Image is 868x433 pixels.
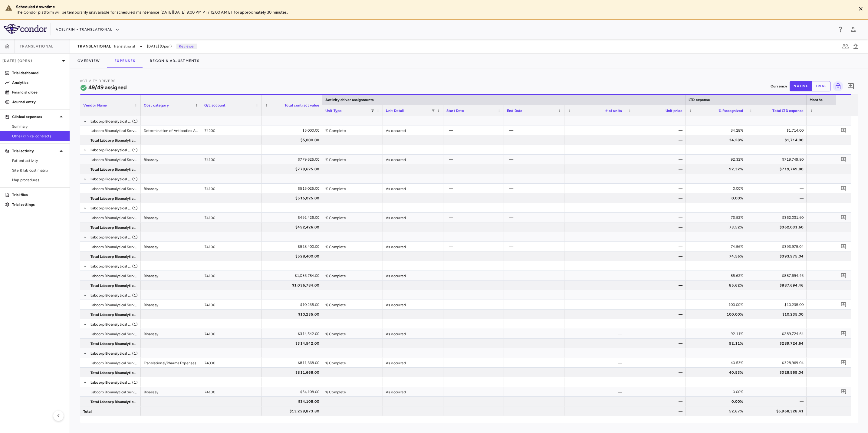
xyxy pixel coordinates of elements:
button: Add comment [840,330,848,338]
button: Add comment [840,359,848,367]
div: % Complete [322,358,383,367]
div: $5,000.00 [267,126,319,135]
div: 92.11% [691,339,743,348]
div: $719,749.80 [751,164,804,174]
div: — [564,300,625,309]
div: 40.53% [691,358,743,368]
div: 0.00% [691,387,743,397]
svg: Add comment [841,331,847,336]
button: Add comment [840,271,848,280]
div: $314,542.00 [267,329,319,339]
div: As occurred [383,155,443,164]
div: — [630,222,682,232]
span: Total Labcorp Bioanalytical Services LLC - PO-660 [90,310,137,320]
p: Currency [771,84,787,89]
p: Analytics [12,80,65,85]
div: $328,969.04 [751,368,804,377]
span: Labcorp Bioanalytical Services LLC - PO-397 [90,184,137,194]
p: Trial files [12,192,65,198]
button: Overview [70,54,107,68]
div: — [564,271,625,280]
div: — [630,242,682,251]
div: As occurred [383,126,443,135]
div: Bioassay [141,300,201,309]
span: Unit price [666,109,683,113]
div: 74100 [201,242,262,251]
div: — [564,329,625,338]
div: — [630,155,682,164]
div: $515,025.00 [267,193,319,203]
div: — [630,271,682,280]
div: 74100 [201,329,262,338]
span: Total Labcorp Bioanalytical Services LLC - PO-825 [90,397,137,407]
span: Activity Drivers [80,79,116,83]
div: $10,235.00 [751,300,804,310]
div: — [564,184,625,193]
span: Patient activity [12,158,65,163]
div: 40.53% [691,368,743,377]
span: Labcorp Bioanalytical Services LLC - PO-82 [90,358,137,368]
div: — [564,387,625,396]
div: — [812,126,864,135]
svg: Add comment [841,302,847,307]
div: As occurred [383,300,443,309]
div: — [630,164,682,174]
button: Acelyrin - Translational [56,25,120,34]
div: As occurred [383,184,443,193]
svg: Add comment [841,156,847,162]
div: Bioassay [141,242,201,251]
div: — [449,213,501,222]
div: — [509,300,561,310]
div: $5,000.00 [267,135,319,145]
span: Months [810,98,823,102]
div: $6,968,328.41 [751,406,804,416]
div: $779,625.00 [267,164,319,174]
div: — [509,155,561,164]
svg: Add comment [841,273,847,278]
p: Clinical expenses [12,114,58,120]
span: (1) [132,320,138,329]
div: — [630,184,682,193]
div: — [630,193,682,203]
span: Labcorp Bioanalytical Services LLC - PO-825 [90,378,132,387]
div: — [449,300,501,310]
div: — [630,406,682,416]
div: 0.00% [812,271,864,280]
div: $34,108.00 [267,387,319,397]
div: — [509,271,561,280]
div: Translational/Pharma Expenses [141,358,201,367]
div: As occurred [383,242,443,251]
div: 0.00% [812,155,864,164]
span: Labcorp Bioanalytical Services LLC - PO-521 [90,261,132,271]
button: Add comment [840,300,848,309]
button: Recon & Adjustments [143,54,207,68]
div: — [630,397,682,406]
div: — [630,387,682,397]
span: [DATE] (Open) [147,44,172,49]
span: Total contract value [284,103,319,107]
div: $492,426.00 [267,222,319,232]
div: Bioassay [141,271,201,280]
div: 74100 [201,300,262,309]
svg: Add comment [841,244,847,249]
div: 92.32% [691,155,743,164]
div: $314,542.00 [267,339,319,348]
span: % Recognized [718,109,743,113]
img: logo-full-SnFGN8VE.png [4,24,47,34]
button: native [790,81,812,91]
div: — [509,126,561,135]
div: — [564,155,625,164]
div: Determination of Antibodies Against ABY-035 (Whole Molecule and Characterization Method) in Human... [141,126,201,135]
svg: Add comment [847,83,854,90]
button: Add comment [846,81,856,91]
span: Unit Detail [386,109,404,113]
div: — [751,193,804,203]
div: 0.00% [691,397,743,406]
span: (1) [132,116,138,126]
div: — [564,213,625,222]
div: 74200 [201,126,262,135]
div: — [449,387,501,397]
span: Map procedures [12,177,65,183]
span: Site & lab cost matrix [12,168,65,173]
div: — [509,242,561,251]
